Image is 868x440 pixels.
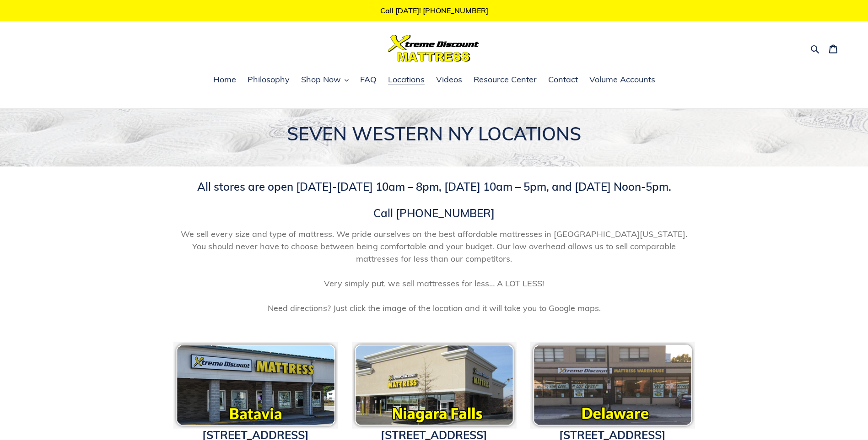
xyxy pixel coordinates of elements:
[209,73,241,87] a: Home
[474,74,537,85] span: Resource Center
[388,74,425,85] span: Locations
[173,342,338,429] img: pf-c8c7db02--bataviaicon.png
[352,342,517,429] img: Xtreme Discount Mattress Niagara Falls
[243,73,294,87] a: Philosophy
[548,74,578,85] span: Contact
[383,73,429,87] a: Locations
[173,228,695,314] span: We sell every size and type of mattress. We pride ourselves on the best affordable mattresses in ...
[544,73,582,87] a: Contact
[213,74,236,85] span: Home
[431,73,467,87] a: Videos
[197,180,671,220] span: All stores are open [DATE]-[DATE] 10am – 8pm, [DATE] 10am – 5pm, and [DATE] Noon-5pm. Call [PHONE...
[436,74,462,85] span: Videos
[248,74,290,85] span: Philosophy
[585,73,660,87] a: Volume Accounts
[388,35,480,62] img: Xtreme Discount Mattress
[530,342,695,429] img: pf-118c8166--delawareicon.png
[287,122,581,145] span: SEVEN WESTERN NY LOCATIONS
[301,74,341,85] span: Shop Now
[360,74,377,85] span: FAQ
[589,74,655,85] span: Volume Accounts
[356,73,381,87] a: FAQ
[297,73,353,87] button: Shop Now
[469,73,541,87] a: Resource Center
